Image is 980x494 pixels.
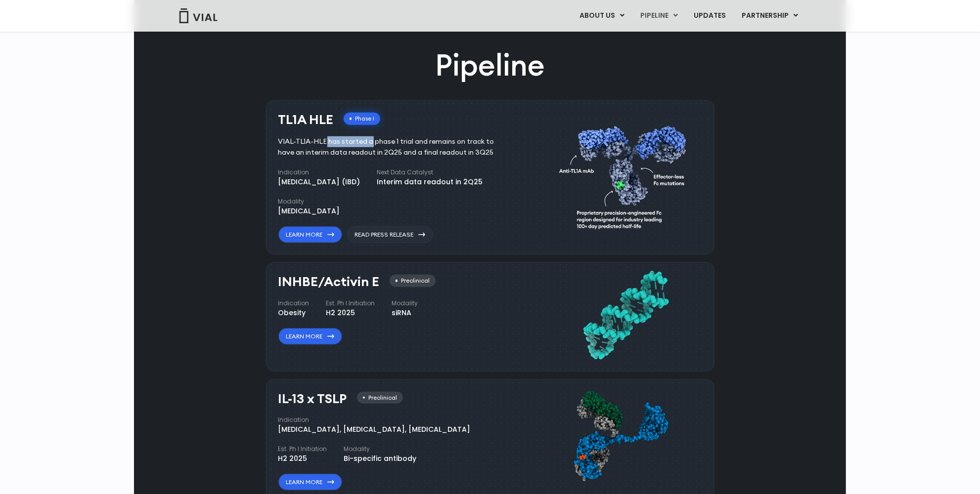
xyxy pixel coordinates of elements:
h3: INHBE/Activin E [278,275,380,289]
div: [MEDICAL_DATA] (IBD) [278,177,360,187]
h3: TL1A HLE [278,113,334,127]
h3: IL-13 x TSLP [278,392,347,406]
h4: Indication [278,415,471,424]
h4: Next Data Catalyst [377,168,483,177]
img: TL1A antibody diagram. [559,108,692,244]
a: Learn More [278,226,342,243]
div: Preclinical [357,392,403,404]
a: PARTNERSHIPMenu Toggle [734,7,806,24]
h4: Est. Ph I Initiation [326,299,375,308]
h2: Pipeline [435,45,545,85]
h4: Modality [278,197,340,206]
img: Vial Logo [178,8,218,23]
div: siRNA [392,308,418,318]
a: Learn More [278,474,342,491]
h4: Indication [278,299,310,308]
div: Preclinical [390,275,436,287]
div: Interim data readout in 2Q25 [377,177,483,187]
a: Read Press Release [347,226,433,243]
h4: Est. Ph I Initiation [278,445,327,453]
div: Phase I [344,113,380,125]
h4: Indication [278,168,360,177]
div: H2 2025 [278,453,327,464]
a: ABOUT USMenu Toggle [572,7,632,24]
a: Learn More [278,328,342,345]
div: H2 2025 [326,308,375,318]
div: [MEDICAL_DATA] [278,206,340,216]
h4: Modality [392,299,418,308]
a: UPDATES [686,7,733,24]
h4: Modality [344,445,417,453]
a: PIPELINEMenu Toggle [632,7,685,24]
div: VIAL-TL1A-HLE has started a phase 1 trial and remains on track to have an interim data readout in... [278,136,509,158]
div: Obesity [278,308,310,318]
div: Bi-specific antibody [344,453,417,464]
div: [MEDICAL_DATA], [MEDICAL_DATA], [MEDICAL_DATA] [278,424,471,435]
